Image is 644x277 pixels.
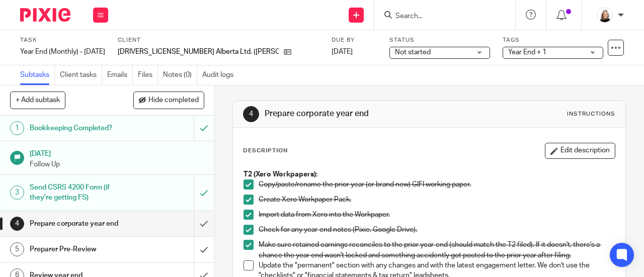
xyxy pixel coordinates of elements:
[394,12,485,21] input: Search
[508,49,546,56] span: Year End + 1
[10,217,24,231] div: 4
[20,8,70,22] img: Pixie
[243,147,288,155] p: Description
[395,49,431,56] span: Not started
[243,106,259,122] div: 4
[10,121,24,135] div: 1
[10,186,24,200] div: 3
[259,225,615,235] p: Check for any year-end notes (Pixie, Google Drive).
[332,48,353,55] span: [DATE]
[259,210,615,220] p: Import data from Xero into the Workpaper.
[265,109,451,119] h1: Prepare corporate year end
[138,65,158,85] a: Files
[10,91,65,109] button: + Add subtask
[107,65,133,85] a: Emails
[118,36,319,44] label: Client
[20,47,105,57] div: Year End (Monthly) - July 2025
[148,97,199,105] span: Hide completed
[30,121,132,136] h1: Bookkeeping Completed?
[163,65,197,85] a: Notes (0)
[259,240,615,260] p: Make sure retained earnings reconciles to the prior year-end (should match the T2 filed). If it d...
[30,159,204,169] p: Follow Up
[20,65,55,85] a: Subtasks
[202,65,238,85] a: Audit logs
[30,216,132,231] h1: Prepare corporate year end
[133,91,204,109] button: Hide completed
[597,7,613,23] img: Screenshot%202023-11-02%20134555.png
[30,242,132,257] h1: Preparer Pre-Review
[567,110,615,118] div: Instructions
[244,171,317,178] strong: T2 (Xero Workpapers):
[20,36,105,44] label: Task
[259,195,615,205] p: Create Xero Workpaper Pack.
[20,47,105,57] div: Year End (Monthly) - [DATE]
[332,36,377,44] label: Due by
[503,36,603,44] label: Tags
[545,143,615,159] button: Edit description
[118,47,279,57] p: [DRIVERS_LICENSE_NUMBER] Alberta Ltd. ([PERSON_NAME])
[60,65,102,85] a: Client tasks
[30,146,204,159] h1: [DATE]
[259,179,615,190] p: Copy/paste/rename the prior year (or brand new) GIFI working paper.
[30,180,132,206] h1: Send CSRS 4200 Form (if they're getting FS)
[389,36,490,44] label: Status
[10,242,24,256] div: 5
